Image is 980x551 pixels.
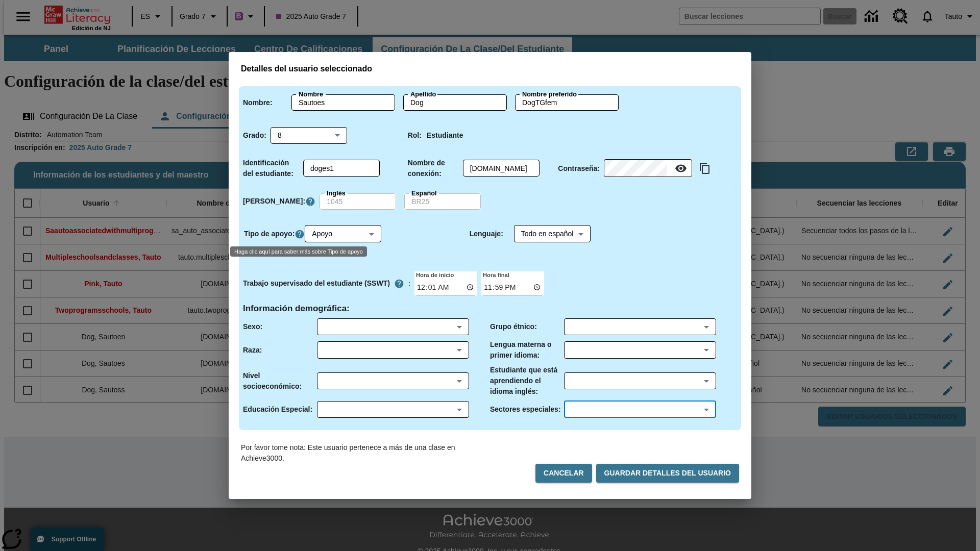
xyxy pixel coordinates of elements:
[243,97,273,108] p: Nombre :
[414,270,454,279] label: Hora de inicio
[243,304,350,314] h4: Información demográfica :
[230,246,367,257] div: Haga clic aquí para saber más sobre Tipo de apoyo
[241,64,739,74] h3: Detalles del usuario seleccionado
[490,365,564,397] p: Estudiante que está aprendiendo el idioma inglés :
[327,189,346,198] label: Inglés
[481,270,509,279] label: Hora final
[303,160,380,177] div: Identificación del estudiante
[305,226,381,242] div: Apoyo
[243,404,312,415] p: Educación Especial :
[696,160,714,177] button: Copiar texto al portapapeles
[604,160,692,177] div: Contraseña
[243,370,317,392] p: Nivel socioeconómico :
[305,196,315,207] a: Haga clic aquí para saber más sobre Nivel Lexile, Se abrirá en una pestaña nueva.
[295,229,305,239] button: Haga clic aquí para saber más sobre Tipo de apoyo
[427,130,463,141] p: Estudiante
[411,189,437,198] label: Español
[490,339,564,361] p: Lengua materna o primer idioma :
[535,464,592,483] button: Cancelar
[410,90,436,99] label: Apellido
[671,158,691,179] button: Mostrarla Contraseña
[596,464,739,483] button: Guardar detalles del usuario
[271,127,347,144] div: 8
[490,321,537,332] p: Grupo étnico :
[514,226,591,242] div: Lenguaje
[305,226,381,242] div: Tipo de apoyo
[299,90,323,99] label: Nombre
[243,130,266,141] p: Grado :
[470,229,503,239] p: Lenguaje :
[522,90,577,99] label: Nombre preferido
[408,130,422,141] p: Rol :
[463,160,540,177] div: Nombre de conexión
[243,321,262,332] p: Sexo :
[490,404,561,415] p: Sectores especiales :
[241,442,490,464] p: Por favor tome nota: Este usuario pertenece a más de una clase en Achieve3000.
[390,274,408,293] button: El Tiempo Supervisado de Trabajo Estudiantil es el período durante el cual los estudiantes pueden...
[514,226,591,242] div: Todo en español
[271,127,347,144] div: Grado
[244,229,295,239] p: Tipo de apoyo :
[243,158,299,179] p: Identificación del estudiante :
[243,278,390,289] p: Trabajo supervisado del estudiante (SSWT)
[558,163,600,174] p: Contraseña :
[408,158,459,179] p: Nombre de conexión :
[243,274,410,293] div: :
[243,345,262,356] p: Raza :
[243,196,305,207] p: [PERSON_NAME] :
